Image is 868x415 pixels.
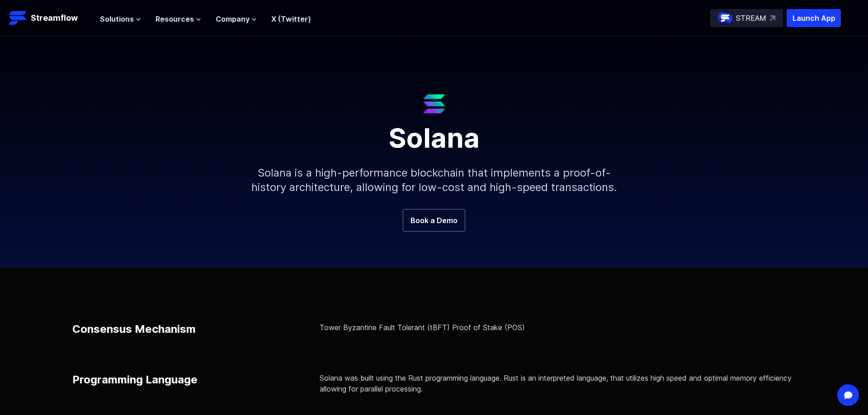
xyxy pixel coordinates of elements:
a: Book a Demo [403,209,465,232]
a: X (Twitter) [271,14,311,23]
p: Tower Byzantine Fault Tolerant (tBFT) Proof of Stake (POS) [320,322,796,333]
p: Programming Language [72,373,198,387]
img: Solana [423,94,445,113]
span: Company [216,14,250,24]
span: Resources [156,14,194,24]
div: Open Intercom Messenger [837,384,859,406]
img: streamflow-logo-circle.png [718,11,732,25]
button: Launch App [787,9,841,27]
a: STREAM [710,9,783,27]
img: top-right-arrow.svg [770,15,775,21]
h1: Solana [217,113,651,151]
span: Solutions [100,14,134,24]
p: Consensus Mechanism [72,322,196,336]
p: Solana was built using the Rust programming language. Rust is an interpreted language, that utili... [320,373,796,394]
p: Solana is a high-performance blockchain that implements a proof-of-history architecture, allowing... [240,151,628,209]
p: Streamflow [31,12,78,24]
a: Streamflow [9,9,91,27]
button: Company [216,14,257,24]
img: Streamflow Logo [9,9,27,27]
button: Solutions [100,14,141,24]
p: STREAM [736,13,766,23]
button: Resources [156,14,201,24]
